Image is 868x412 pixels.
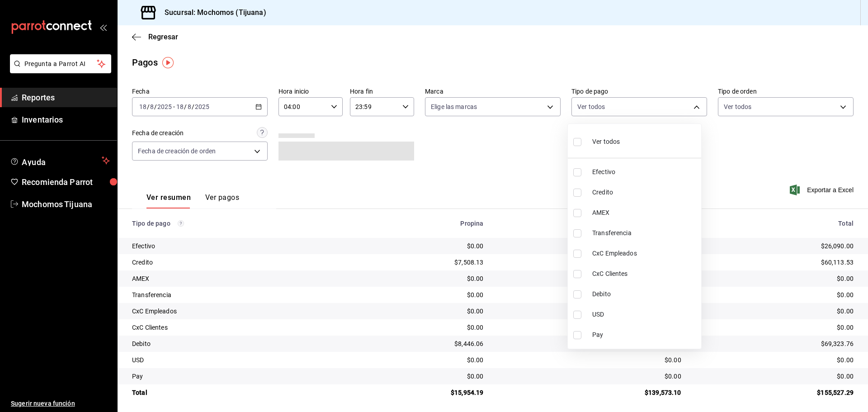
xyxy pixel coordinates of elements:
[592,330,698,340] span: Pay
[592,188,698,197] span: Credito
[592,208,698,218] span: AMEX
[162,57,174,68] img: Tooltip marker
[592,269,698,279] span: CxC Clientes
[592,228,698,238] span: Transferencia
[592,289,698,299] span: Debito
[592,249,698,258] span: CxC Empleados
[592,310,698,319] span: USD
[592,167,698,177] span: Efectivo
[592,137,620,147] span: Ver todos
